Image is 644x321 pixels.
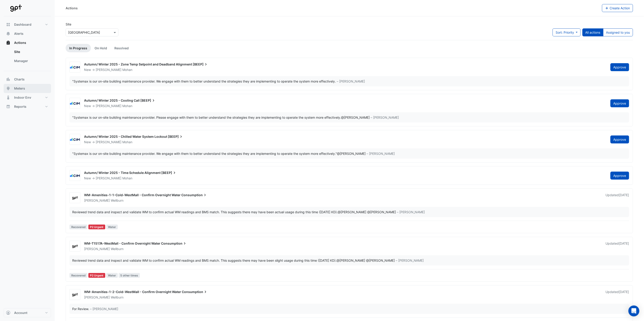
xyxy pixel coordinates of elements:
span: Wellburn [111,247,123,251]
span: Actions [14,40,26,45]
app-icon: Indoor Env [6,95,10,100]
app-icon: Reports [6,104,10,109]
a: Site [10,47,51,56]
div: "Systemax is our on-site building maintenance provider. We engage with them to better understand ... [72,151,366,156]
span: New [84,104,91,108]
span: Autumn/ Winter 2025 - Time Schedule Alignment [84,171,161,175]
span: Autumn/ Winter 2025 - Zone Temp Setpoint and Deadband Alignment [84,62,192,66]
span: – [PERSON_NAME] [371,115,399,120]
button: Create Action [602,4,633,12]
button: Indoor Env [4,93,51,102]
span: avinash.nadan@carrier.com [Carrier] [336,258,365,262]
button: Meters [4,84,51,93]
div: Updated [606,241,629,251]
span: avinash.nadan@carrier.com [Carrier] [337,152,366,155]
span: – [PERSON_NAME] [367,151,395,156]
img: CIM [70,173,80,178]
span: Reports [14,104,26,109]
span: Consumption [161,241,187,246]
app-icon: Alerts [6,31,10,36]
button: Alerts [4,29,51,38]
a: Manager [10,56,51,65]
span: Mohan [122,104,132,108]
span: rebecca.brown@gpt.com.au [GPT Retail] [367,210,396,214]
span: Approve [613,138,626,141]
div: P2 Urgent [88,273,105,278]
button: Actions [4,38,51,47]
span: [PERSON_NAME] [84,295,110,299]
span: Account [14,311,27,315]
button: Approve [611,63,629,71]
span: [BEEP] [193,62,208,67]
span: [BEEP] [161,171,177,175]
a: On Hold [91,44,111,52]
span: Indoor Env [14,95,31,100]
button: Charts [4,75,51,84]
span: 5 other times [119,273,140,278]
span: New [84,140,91,144]
span: [PERSON_NAME] [96,104,121,108]
div: Open Intercom Messenger [629,306,639,316]
span: Wellburn [111,295,123,300]
app-icon: Actions [6,40,10,45]
span: Consumption [181,193,207,197]
span: Approve [613,174,626,178]
span: Mon 30-Jun-2025 10:06 AEST [619,290,629,294]
div: Reviewed trend data and inspect and validate WM to confirm actual WM readings and BMS match. This... [72,210,396,214]
span: Approve [613,65,626,69]
span: [BEEP] [168,134,183,139]
span: Sat 05-Jul-2025 14:42 AEST [619,241,629,245]
span: avinash.nadan@carrier.com [Carrier] [341,115,370,119]
span: Mohan [122,176,132,181]
span: – [PERSON_NAME] [397,210,425,214]
span: -> [92,104,95,108]
img: CIM [70,137,80,142]
app-icon: Charts [6,77,10,82]
span: WM-T1517A-WestMall - Confirm Overnight Water [84,241,160,245]
span: Alerts [14,31,23,36]
span: Charts [14,77,25,82]
div: Updated [606,290,629,300]
span: [PERSON_NAME] [84,247,110,251]
a: In Progress [66,44,91,52]
span: rebecca.brown@gpt.com.au [GPT Retail] [366,258,395,262]
span: Recovered [69,273,87,278]
label: Site [66,22,71,27]
button: Account [4,308,51,317]
span: – [PERSON_NAME] [396,258,424,263]
button: All actions [582,28,603,36]
span: avinash.nadan@carrier.com [Carrier] [338,210,366,214]
div: Actions [4,47,51,67]
div: "Systemax is our on-site building maintenance provider. Please engage with them to better underst... [72,115,370,120]
div: P2 Urgent [88,225,105,229]
span: [PERSON_NAME] [96,140,121,144]
span: Wellburn [111,198,123,203]
span: Autumn/ Winter 2025 - Chilled Water System Lockout [84,135,167,138]
div: Reviewed trend data and inspect and validate WM to confirm actual WM readings and BMS match. This... [72,258,395,263]
span: Consumption [182,290,208,294]
span: -> [92,140,95,144]
span: New [84,176,91,180]
span: Recovered [69,225,87,229]
img: GPT Retail [70,244,80,249]
span: Mohan [122,140,132,144]
span: [PERSON_NAME] [96,176,121,180]
span: Sort: Priority [556,30,574,34]
a: Resolved [111,44,132,52]
span: Sat 05-Jul-2025 14:45 AEST [619,193,629,197]
span: -> [92,176,95,180]
div: "Systemax is our on-site building maintenance provider. We engage with them to better understand ... [72,79,336,84]
span: Water [106,273,118,278]
img: CIM [70,65,80,70]
span: [PERSON_NAME] [84,198,110,202]
span: New [84,68,91,72]
span: Autumn/ Winter 2025 - Cooling Call [84,98,140,102]
button: Assigned to you [603,28,633,36]
span: [PERSON_NAME] [96,68,121,72]
app-icon: Meters [6,86,10,91]
span: Meters [14,86,25,91]
button: Reports [4,102,51,111]
span: Create Action [610,6,630,10]
span: Dashboard [14,22,31,27]
app-icon: Dashboard [6,22,10,27]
